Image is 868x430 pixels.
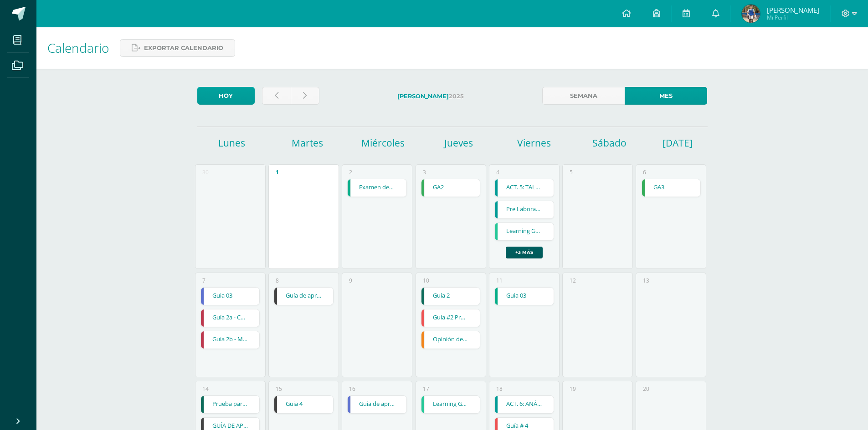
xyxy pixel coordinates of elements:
a: ACT. 5: TALLERES DE [MEDICAL_DATA] [495,179,554,197]
div: 16 [349,385,355,393]
div: 6 [643,168,646,176]
a: Learning Guide 2 [495,223,554,240]
h1: Sábado [573,137,646,149]
div: 17 [423,385,429,393]
div: Prueba parcial unidad 3 | Tarea [200,395,260,414]
a: Exportar calendario [120,39,235,57]
a: Guia 03 [201,288,260,305]
div: 15 [276,385,282,393]
h1: Miércoles [346,137,419,149]
a: Guia de aprendizaje 2 [348,396,406,413]
div: 3 [423,168,426,176]
h1: Martes [271,137,344,149]
a: ACT. 6: ANÁLISIS ESTADÍSTICO DE ENCUESTAS [495,396,554,413]
h1: [DATE] [663,137,674,149]
div: 19 [570,385,576,393]
div: 2 [349,168,352,176]
div: Guia de aprendizaje 2 | Tarea [347,395,407,414]
img: 2e9950fe0cc311d223b1bf7ea665d33a.png [742,5,760,23]
div: Guía #2 Prueba T | Tarea [421,309,481,327]
a: Opinión de clase [421,331,480,349]
div: Learning Guide 3 | Tarea [421,395,481,414]
a: Pre Laboratorio [495,201,554,218]
a: GA3 [642,179,701,197]
a: Learning Guide 3 [421,396,480,413]
div: 1 [276,168,279,176]
a: Guía #2 Prueba T [421,309,480,327]
a: Hoy [197,87,255,105]
div: 5 [570,168,573,176]
a: Guia 4 [274,396,333,413]
div: 14 [202,385,209,393]
div: Opinión de clase | Tarea [421,331,481,349]
div: Pre Laboratorio | Tarea [494,201,554,219]
a: Guía 2b - Momentos y curtosis [201,331,260,349]
a: GA2 [421,179,480,197]
div: 4 [496,168,499,176]
h1: Jueves [422,137,495,149]
a: +3 más [506,247,543,258]
div: Guía 2 | Tarea [421,287,481,305]
a: Semana [542,87,625,105]
div: 10 [423,277,429,284]
div: 8 [276,277,279,284]
div: 30 [202,168,209,176]
div: 11 [496,277,503,284]
a: Guía 2a - Cálculo de la Asimetría. [201,309,260,327]
div: Examen de unidad | Tarea [347,179,407,197]
span: Calendario [47,39,109,56]
div: Learning Guide 2 | Tarea [494,223,554,241]
span: Mi Perfil [767,14,819,21]
div: GA3 | Tarea [642,179,701,197]
span: Exportar calendario [144,40,223,56]
div: 12 [570,277,576,284]
div: 7 [202,277,205,284]
div: Guía de aprendizaje 2 | Tarea [274,287,334,305]
div: Guia 4 | Tarea [274,395,334,414]
div: 9 [349,277,352,284]
div: ACT. 5: TALLERES DE ACOSO ESCOLAR | Tarea [494,179,554,197]
a: Guía 2 [421,288,480,305]
div: Guía 2b - Momentos y curtosis | Tarea [200,331,260,349]
div: Guia 03 | Tarea [494,287,554,305]
div: Guía 2a - Cálculo de la Asimetría. | Tarea [200,309,260,327]
div: 18 [496,385,503,393]
span: [PERSON_NAME] [767,5,819,15]
div: 20 [643,385,649,393]
a: Guía de aprendizaje 2 [274,288,333,305]
a: Prueba parcial unidad 3 [201,396,260,413]
div: 13 [643,277,649,284]
label: 2025 [327,87,535,106]
div: GA2 | Tarea [421,179,481,197]
h1: Lunes [195,137,268,149]
a: Mes [625,87,707,105]
strong: [PERSON_NAME] [397,93,449,100]
a: Guia 03 [495,288,554,305]
h1: Viernes [498,137,570,149]
a: Examen de unidad [348,179,406,197]
div: ACT. 6: ANÁLISIS ESTADÍSTICO DE ENCUESTAS | Tarea [494,395,554,414]
div: Guia 03 | Tarea [200,287,260,305]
